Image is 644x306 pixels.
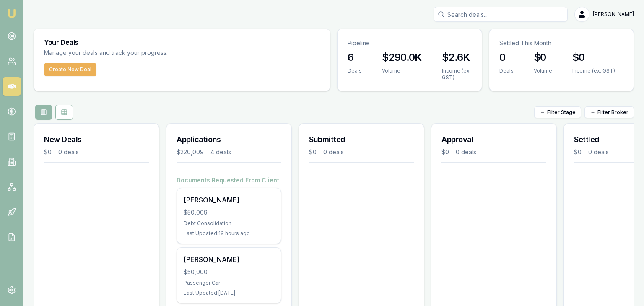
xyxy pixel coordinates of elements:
[348,39,472,47] p: Pipeline
[323,148,344,156] div: 0 deals
[309,134,414,145] h3: Submitted
[7,8,17,18] img: emu-icon-u.png
[456,148,476,156] div: 0 deals
[44,148,52,156] div: $0
[572,67,615,74] div: Income (ex. GST)
[534,67,552,74] div: Volume
[499,39,623,47] p: Settled This Month
[184,254,274,265] div: [PERSON_NAME]
[547,109,576,116] span: Filter Stage
[44,134,149,145] h3: New Deals
[184,208,274,217] div: $50,009
[584,106,634,118] button: Filter Broker
[184,195,274,205] div: [PERSON_NAME]
[434,7,568,22] input: Search deals
[177,134,281,145] h3: Applications
[184,290,274,296] div: Last Updated: [DATE]
[534,51,552,64] h3: $0
[441,134,546,145] h3: Approval
[588,148,609,156] div: 0 deals
[184,280,274,286] div: Passenger Car
[442,67,472,81] div: Income (ex. GST)
[184,268,274,276] div: $50,000
[499,67,514,74] div: Deals
[58,148,79,156] div: 0 deals
[210,148,231,156] div: 4 deals
[348,51,362,64] h3: 6
[184,230,274,237] div: Last Updated: 19 hours ago
[442,51,472,64] h3: $2.6K
[44,63,96,76] button: Create New Deal
[177,148,204,156] div: $220,009
[574,148,582,156] div: $0
[572,51,615,64] h3: $0
[597,109,628,116] span: Filter Broker
[177,176,281,184] h4: Documents Requested From Client
[44,48,259,58] p: Manage your deals and track your progress.
[348,67,362,74] div: Deals
[441,148,449,156] div: $0
[593,11,634,18] span: [PERSON_NAME]
[382,51,422,64] h3: $290.0K
[499,51,514,64] h3: 0
[44,39,320,46] h3: Your Deals
[309,148,317,156] div: $0
[534,106,581,118] button: Filter Stage
[184,220,274,227] div: Debt Consolidation
[382,67,422,74] div: Volume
